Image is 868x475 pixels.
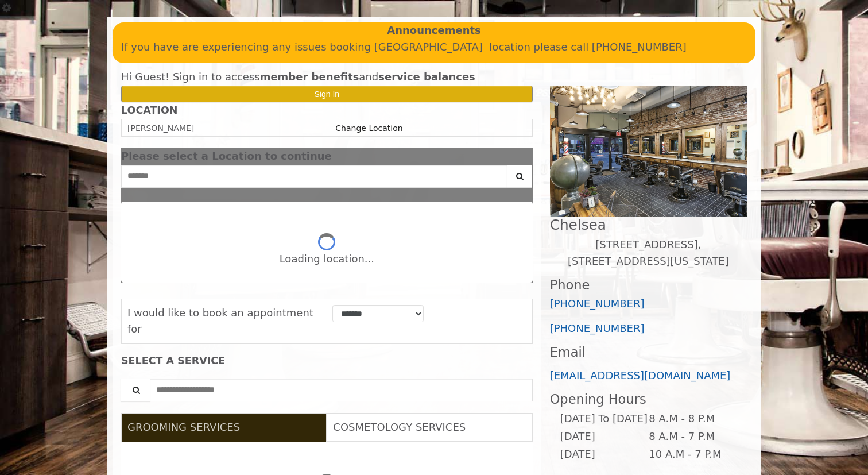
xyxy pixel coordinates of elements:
[550,345,747,360] h3: Email
[121,86,533,102] button: Sign In
[550,322,645,334] a: [PHONE_NUMBER]
[127,123,194,133] span: [PERSON_NAME]
[260,71,359,83] b: member benefits
[648,428,737,446] td: 8 A.M - 7 P.M
[550,278,747,292] h3: Phone
[121,105,177,116] b: LOCATION
[560,428,648,446] td: [DATE]
[127,421,240,433] span: GROOMING SERVICES
[335,123,402,133] a: Change Location
[121,165,507,188] input: Search Center
[550,217,747,233] h2: Chelsea
[127,307,313,335] span: I would like to book an appointment for
[516,153,533,160] button: close dialog
[121,379,150,401] button: Service Search
[121,150,332,162] span: Please select a Location to continue
[121,356,533,366] div: SELECT A SERVICE
[280,251,374,268] div: Loading location...
[550,369,731,381] a: [EMAIL_ADDRESS][DOMAIN_NAME]
[121,69,533,86] div: Hi Guest! Sign in to access and
[513,172,526,180] i: Search button
[550,298,645,310] a: [PHONE_NUMBER]
[648,410,737,428] td: 8 A.M - 8 P.M
[378,71,475,83] b: service balances
[333,421,466,433] span: COSMETOLOGY SERVICES
[550,392,747,407] h3: Opening Hours
[648,446,737,464] td: 10 A.M - 7 P.M
[550,237,747,270] p: [STREET_ADDRESS],[STREET_ADDRESS][US_STATE]
[121,165,533,194] div: Center Select
[121,39,747,56] p: If you have are experiencing any issues booking [GEOGRAPHIC_DATA] location please call [PHONE_NUM...
[560,446,648,464] td: [DATE]
[560,410,648,428] td: [DATE] To [DATE]
[387,22,481,39] b: Announcements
